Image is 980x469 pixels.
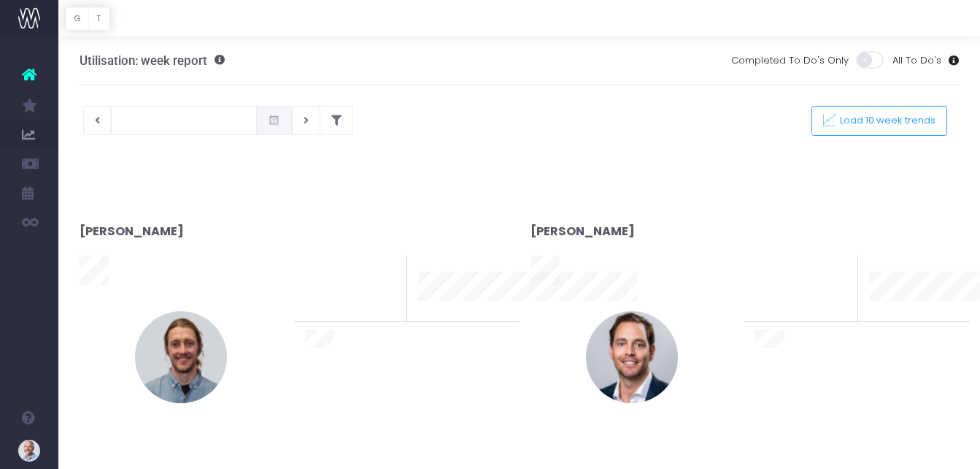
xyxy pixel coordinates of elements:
[530,223,635,240] strong: [PERSON_NAME]
[418,305,484,319] span: 10 week trend
[305,270,365,284] span: To last week
[88,7,109,30] button: T
[66,7,89,30] button: G
[731,53,849,68] span: Completed To Do's Only
[755,270,815,284] span: To last week
[80,53,225,68] h3: Utilisation: week report
[18,440,40,462] img: images/default_profile_image.png
[892,53,941,68] span: All To Do's
[371,256,396,280] span: 0%
[66,7,109,30] div: Vertical button group
[836,115,936,127] span: Load 10 week trends
[811,106,947,136] button: Load 10 week trends
[822,256,846,280] span: 0%
[869,305,935,319] span: 10 week trend
[80,223,184,240] strong: [PERSON_NAME]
